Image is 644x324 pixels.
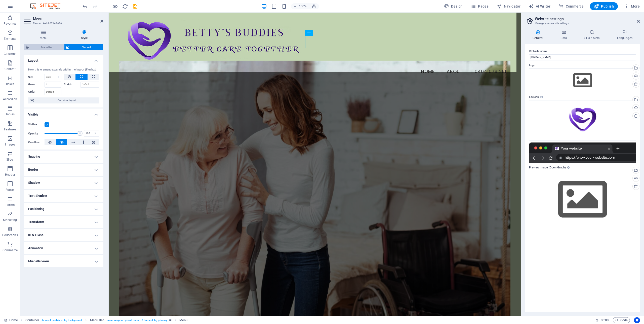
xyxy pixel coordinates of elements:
h4: Transform [24,216,103,228]
label: Preview Image (Open Graph) [529,165,636,171]
span: Click to select. Double-click to edit [90,317,104,323]
button: Container layout [28,97,99,103]
label: Order [28,89,45,95]
div: How this element expands within the layout (Flexbox). [28,68,99,72]
h4: SEO / Meta [577,30,609,40]
h4: Data [553,30,577,40]
span: Click to select. Double-click to edit [179,317,187,323]
span: More [624,4,640,9]
span: Publish [594,4,614,9]
i: Undo: Alignment (center_menu -> flex_end_menu) (Ctrl+Z) [82,4,88,9]
div: % [92,130,99,136]
span: Code [615,317,628,323]
label: Overflow [28,139,45,146]
button: Design [442,2,465,10]
img: Editor Logo [29,3,67,9]
span: Container layout [35,97,98,103]
h3: Manage your website settings [535,21,630,26]
p: Boxes [6,82,14,86]
p: Content [5,67,16,71]
h4: Menu [24,30,65,40]
h4: Languages [609,30,640,40]
button: Click here to leave preview mode and continue editing [112,3,118,9]
p: Favorites [4,22,16,26]
button: reload [122,3,128,9]
label: Visible [28,122,45,128]
p: Marketing [3,218,17,222]
button: Navigator [495,2,522,10]
i: Reload page [122,4,128,9]
label: Favicon [529,94,636,100]
span: . menu-wrapper .preset-menu-v2-home-4 .bg-primary [106,317,167,323]
h4: Layout [24,55,103,64]
span: Menu Bar [30,44,63,50]
h2: Website settings [535,17,640,21]
h2: Menu [33,17,103,21]
span: : [604,318,605,322]
h6: 100% [299,3,307,9]
button: Commerce [556,2,586,10]
p: Slider [6,158,14,162]
span: Commerce [558,4,584,9]
p: Commerce [3,248,18,252]
span: AI Writer [529,4,550,9]
i: This element is a customizable preset [169,319,172,321]
h6: Session time [595,317,609,323]
div: Select files from the file manager, stock photos, or upload file(s) [529,171,636,228]
label: Opacity [28,132,45,135]
p: Forms [6,203,15,207]
button: Element [64,44,103,50]
span: Click to select. Double-click to edit [25,317,39,323]
p: Columns [4,52,16,56]
i: Save (Ctrl+S) [132,4,138,9]
label: Shrink [64,82,80,88]
button: Pages [469,2,491,10]
button: More [622,2,642,10]
span: 00 00 [601,317,609,323]
h4: Animation [24,242,103,254]
span: Design [444,4,463,9]
p: Tables [6,112,15,116]
p: Footer [6,188,15,192]
button: Usercentrics [634,317,640,323]
p: Collections [2,233,18,237]
label: Website name [529,48,636,54]
button: Code [613,317,630,323]
button: Menu Bar [24,44,64,50]
p: Elements [4,37,17,41]
button: Publish [590,2,618,10]
input: Default [80,82,100,88]
input: Name... [529,54,636,60]
div: Design (Ctrl+Alt+Y) [442,2,465,10]
i: On resize automatically adjust zoom level to fit chosen device. [312,4,316,9]
p: Features [4,127,16,131]
button: undo [82,3,88,9]
h4: Shadow [24,177,103,189]
h4: Text Shadow [24,190,103,202]
h4: General [525,30,553,40]
p: Accordion [3,97,17,101]
span: Element [71,44,102,50]
h4: Border [24,164,103,176]
h4: Visible [24,109,103,118]
h4: ID & Class [24,229,103,241]
h4: Miscellaneous [24,255,103,267]
a: Click to cancel selection. Double-click to open Pages [4,317,18,323]
nav: breadcrumb [25,317,188,323]
p: Header [5,173,15,177]
span: . home-4-container .bg-background [41,317,82,323]
span: Navigator [497,4,520,9]
button: AI Writer [527,2,552,10]
p: Images [5,142,15,147]
h3: Element #ed-867142686 [33,21,93,26]
h4: Spacing [24,151,103,163]
label: Size [28,76,45,79]
h4: Style [65,30,103,40]
span: Pages [471,4,489,9]
input: Default [45,89,61,95]
h4: Positioning [24,203,103,215]
label: Grow [28,82,45,88]
div: FAVI-Narteq73LP17QAzKBukozg-C8ytBx74b62od98HZ9wkKA.png [529,100,636,140]
label: Logo [529,62,636,68]
input: Default [45,82,61,88]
